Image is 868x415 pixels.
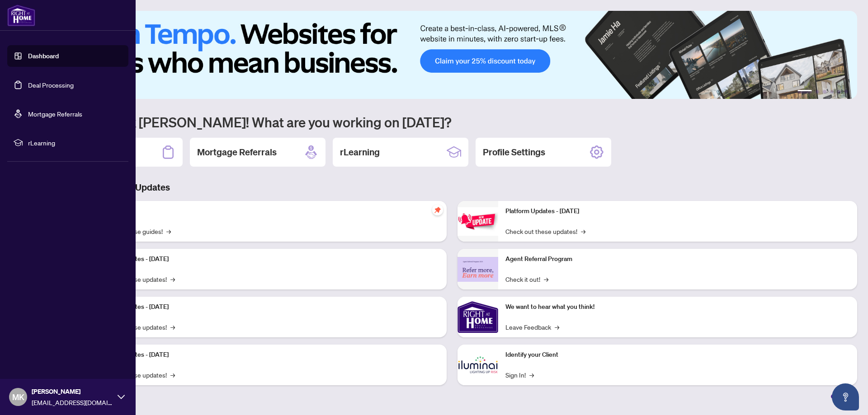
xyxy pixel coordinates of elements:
[28,138,122,148] span: rLearning
[529,370,534,380] span: →
[340,146,380,159] h2: rLearning
[832,383,859,410] button: Open asap
[458,207,498,236] img: Platform Updates - June 23, 2025
[544,274,548,284] span: →
[170,322,175,332] span: →
[47,181,857,194] h3: Brokerage & Industry Updates
[458,297,498,337] img: We want to hear what you think!
[505,226,585,236] a: Check out these updates!→
[458,257,498,282] img: Agent Referral Program
[505,206,850,216] p: Platform Updates - [DATE]
[7,5,35,26] img: logo
[823,90,826,93] button: 3
[95,254,439,264] p: Platform Updates - [DATE]
[483,146,545,159] h2: Profile Settings
[95,302,439,312] p: Platform Updates - [DATE]
[844,90,848,93] button: 6
[197,146,277,159] h2: Mortgage Referrals
[28,110,82,118] a: Mortgage Referrals
[830,90,834,93] button: 4
[28,52,59,60] a: Dashboard
[12,391,24,403] span: MK
[170,274,175,284] span: →
[32,397,113,407] span: [EMAIL_ADDRESS][DOMAIN_NAME]
[95,350,439,360] p: Platform Updates - [DATE]
[837,90,841,93] button: 5
[505,322,559,332] a: Leave Feedback→
[47,11,857,99] img: Slide 0
[505,370,534,380] a: Sign In!→
[505,302,850,312] p: We want to hear what you think!
[505,274,548,284] a: Check it out!→
[505,254,850,264] p: Agent Referral Program
[95,206,439,216] p: Self-Help
[797,90,812,93] button: 1
[816,90,819,93] button: 2
[47,113,857,131] h1: Welcome back [PERSON_NAME]! What are you working on [DATE]?
[458,345,498,385] img: Identify your Client
[555,322,559,332] span: →
[32,387,113,396] span: [PERSON_NAME]
[28,81,74,89] a: Deal Processing
[170,370,175,380] span: →
[581,226,585,236] span: →
[432,205,443,215] span: pushpin
[505,350,850,360] p: Identify your Client
[166,226,171,236] span: →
